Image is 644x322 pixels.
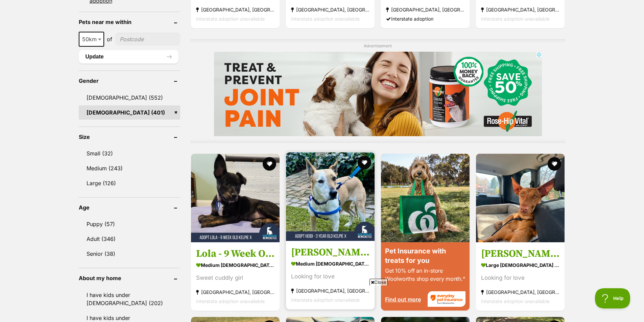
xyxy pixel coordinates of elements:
[79,105,180,120] a: [DEMOGRAPHIC_DATA] (401)
[196,273,275,282] div: Sweet cuddly girl
[158,288,486,319] iframe: Advertisement
[107,35,112,43] span: of
[476,242,565,311] a: [PERSON_NAME] large [DEMOGRAPHIC_DATA] Dog Looking for love [GEOGRAPHIC_DATA], [GEOGRAPHIC_DATA] ...
[386,5,464,14] strong: [GEOGRAPHIC_DATA], [GEOGRAPHIC_DATA]
[291,246,369,258] h3: [PERSON_NAME] - [DEMOGRAPHIC_DATA] Kelpie X
[196,260,275,270] strong: medium [DEMOGRAPHIC_DATA] Dog
[214,52,542,136] iframe: Advertisement
[481,287,559,296] strong: [GEOGRAPHIC_DATA], [GEOGRAPHIC_DATA]
[191,242,280,311] a: Lola - 9 Week Old Kelpie X medium [DEMOGRAPHIC_DATA] Dog Sweet cuddly girl [GEOGRAPHIC_DATA], [GE...
[115,33,180,46] input: postcode
[481,247,559,260] h3: [PERSON_NAME]
[79,161,180,175] a: Medium (243)
[79,288,180,310] a: I have kids under [DEMOGRAPHIC_DATA] (202)
[481,260,559,270] strong: large [DEMOGRAPHIC_DATA] Dog
[79,91,180,105] a: [DEMOGRAPHIC_DATA] (552)
[386,14,464,23] div: Interstate adoption
[595,288,630,308] iframe: Help Scout Beacon - Open
[291,16,360,22] span: Interstate adoption unavailable
[291,258,369,268] strong: medium [DEMOGRAPHIC_DATA] Dog
[191,154,280,242] img: Lola - 9 Week Old Kelpie X - Australian Kelpie Dog
[79,32,104,47] span: 50km
[196,16,265,22] span: Interstate adoption unavailable
[263,157,276,171] button: favourite
[79,275,180,281] header: About my home
[196,247,275,260] h3: Lola - 9 Week Old Kelpie X
[476,154,565,242] img: Samira - Pharaoh Hound Dog
[79,19,180,25] header: Pets near me within
[79,78,180,84] header: Gender
[79,50,178,64] button: Update
[291,272,369,281] div: Looking for love
[481,5,559,14] strong: [GEOGRAPHIC_DATA], [GEOGRAPHIC_DATA]
[196,5,275,14] strong: [GEOGRAPHIC_DATA], [GEOGRAPHIC_DATA]
[481,298,550,304] span: Interstate adoption unavailable
[79,217,180,231] a: Puppy (57)
[79,134,180,140] header: Size
[481,16,550,22] span: Interstate adoption unavailable
[286,241,375,309] a: [PERSON_NAME] - [DEMOGRAPHIC_DATA] Kelpie X medium [DEMOGRAPHIC_DATA] Dog Looking for love [GEOGR...
[79,176,180,190] a: Large (126)
[79,232,180,246] a: Adult (346)
[286,152,375,241] img: Heidi - 3 Year Old Kelpie X - Australian Kelpie Dog
[79,204,180,210] header: Age
[358,156,371,169] button: favourite
[79,34,103,44] span: 50km
[481,273,559,282] div: Looking for love
[369,279,388,286] span: Close
[291,5,369,14] strong: [GEOGRAPHIC_DATA], [GEOGRAPHIC_DATA]
[79,247,180,261] a: Senior (38)
[548,157,562,171] button: favourite
[79,146,180,160] a: Small (32)
[190,39,566,143] div: Advertisement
